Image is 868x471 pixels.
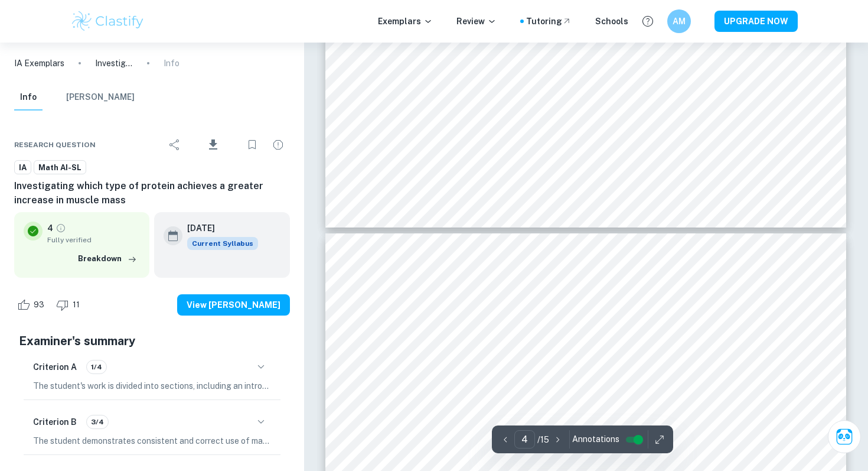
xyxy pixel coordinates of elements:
[163,133,187,157] div: Share
[537,433,549,446] p: / 15
[187,237,258,250] div: This exemplar is based on the current syllabus. Feel free to refer to it for inspiration/ideas wh...
[34,162,86,174] span: Math AI-SL
[177,294,290,316] button: View [PERSON_NAME]
[456,15,497,28] p: Review
[87,362,106,372] span: 1/4
[66,299,86,311] span: 11
[187,237,258,250] span: Current Syllabus
[33,415,77,428] h6: Criterion B
[187,222,249,235] h6: [DATE]
[14,179,290,207] h6: Investigating which type of protein achieves a greater increase in muscle mass
[667,9,691,33] button: AM
[95,57,133,70] p: Investigating which type of protein achieves a greater increase in muscle mass
[47,222,53,235] p: 4
[240,133,264,157] div: Bookmark
[87,417,108,427] span: 3/4
[595,15,628,28] a: Schools
[673,15,686,28] h6: AM
[14,160,31,175] a: IA
[47,235,140,245] span: Fully verified
[828,420,861,453] button: Ask Clai
[266,133,290,157] div: Report issue
[27,299,51,311] span: 93
[714,11,798,32] button: UPGRADE NOW
[66,85,135,111] button: [PERSON_NAME]
[70,9,145,33] img: Clastify logo
[34,160,86,175] a: Math AI-SL
[56,223,66,233] a: Grade fully verified
[19,332,285,350] h5: Examiner's summary
[75,250,140,268] button: Breakdown
[572,433,619,446] span: Annotations
[14,295,51,314] div: Like
[189,129,238,160] div: Download
[15,162,31,174] span: IA
[638,11,658,31] button: Help and Feedback
[14,57,64,70] a: IA Exemplars
[14,85,43,111] button: Info
[378,15,433,28] p: Exemplars
[33,360,77,373] h6: Criterion A
[526,15,572,28] a: Tutoring
[33,434,271,447] p: The student demonstrates consistent and correct use of mathematical notation, symbols, and termin...
[53,295,86,314] div: Dislike
[33,379,271,392] p: The student's work is divided into sections, including an introduction and conclusion, but lacks ...
[164,57,180,70] p: Info
[14,139,96,150] span: Research question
